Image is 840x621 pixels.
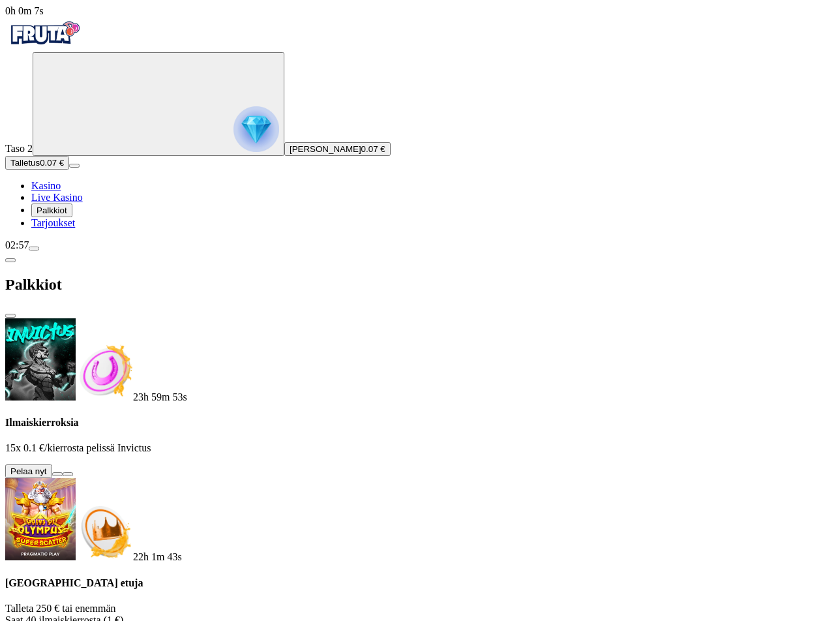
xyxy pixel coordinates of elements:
span: 0.07 € [40,158,64,168]
span: user session time [5,5,44,16]
span: Talletus [10,158,40,168]
button: close [5,314,16,318]
img: Freespins bonus icon [76,343,133,401]
button: Talletusplus icon0.07 € [5,156,69,170]
button: reward progress [33,52,284,156]
a: Fruta [5,40,83,52]
span: Palkkiot [37,205,67,215]
span: Live Kasino [31,192,83,203]
span: 02:57 [5,239,29,250]
img: Deposit bonus icon [76,503,133,560]
img: reward progress [233,106,279,152]
span: 0.07 € [361,144,385,154]
a: diamond iconKasino [31,180,61,191]
button: Pelaa nyt [5,464,52,478]
button: reward iconPalkkiot [31,204,72,217]
h4: [GEOGRAPHIC_DATA] etuja [5,577,835,589]
nav: Primary [5,17,835,229]
span: Tarjoukset [31,217,75,228]
a: gift-inverted iconTarjoukset [31,217,75,228]
span: countdown [133,391,187,402]
a: poker-chip iconLive Kasino [31,192,83,203]
button: menu [29,247,39,250]
h2: Palkkiot [5,276,835,294]
p: 15x 0.1 €/kierrosta pelissä Invictus [5,442,835,454]
span: countdown [133,551,182,562]
span: Kasino [31,180,61,191]
button: [PERSON_NAME]0.07 € [284,142,391,156]
span: Taso 2 [5,143,33,154]
img: Gates of Olympus Super Scatter [5,478,76,560]
h4: Ilmaiskierroksia [5,417,835,429]
button: chevron-left icon [5,258,16,262]
span: [PERSON_NAME] [290,144,361,154]
span: Pelaa nyt [10,466,47,476]
img: Invictus [5,318,76,401]
button: info [63,472,73,476]
img: Fruta [5,17,83,50]
button: menu [69,164,80,168]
